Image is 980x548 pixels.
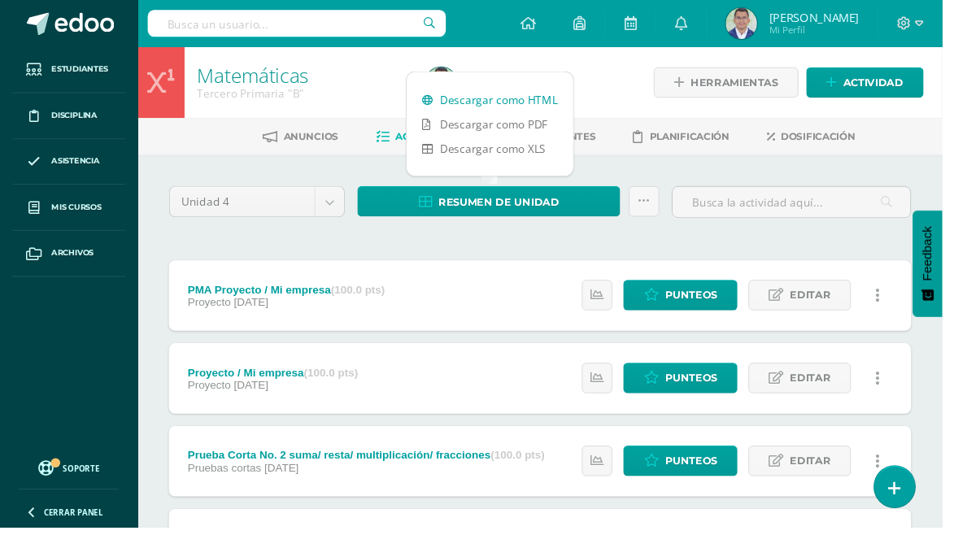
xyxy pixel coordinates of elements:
a: Punteos [648,377,767,409]
div: PMA Proyecto / Mi empresa [195,294,400,307]
a: Soporte [20,475,124,497]
span: Estudiantes [54,66,113,79]
span: Disciplina [54,114,102,127]
img: 0ff62ea00de1e6c3dce2ba1c76bafaf1.png [442,70,475,102]
span: Archivos [54,257,98,270]
span: [DATE] [243,394,279,407]
span: Mi Perfil [799,24,893,38]
span: Dosificación [812,136,890,148]
a: Dosificación [798,129,890,155]
a: Disciplina [13,97,130,145]
a: Punteos [648,463,767,495]
span: Pruebas cortas [195,480,272,493]
strong: (100.0 pts) [344,294,400,307]
span: Mis cursos [54,209,106,222]
div: Proyecto / Mi empresa [195,381,372,394]
span: [DATE] [275,480,311,493]
a: Actividades [391,129,483,155]
span: Punteos [691,378,746,408]
a: Anuncios [273,129,352,155]
span: Editar [821,378,864,408]
a: Descargar como PDF [423,116,596,141]
span: [PERSON_NAME] [799,10,893,26]
div: Prueba Corta No. 2 suma/ resta/ multiplicación/ fracciones [195,467,567,480]
h1: Matemáticas [205,67,423,89]
span: Anuncios [295,136,352,148]
a: Herramientas [680,70,830,102]
span: Proyecto [195,307,240,320]
a: Resumen de unidad [372,194,645,225]
span: Herramientas [718,71,809,101]
input: Busca un usuario... [154,11,464,38]
span: [DATE] [243,307,279,320]
a: Mis cursos [13,192,130,240]
span: Punteos [691,464,746,494]
span: Feedback [957,235,972,292]
span: Editar [821,464,864,494]
a: Matemáticas [205,64,321,92]
span: Planificación [676,136,759,148]
span: Resumen de unidad [456,195,581,225]
a: Planificación [659,129,759,155]
div: Tercero Primaria 'B' [205,89,423,105]
span: Cerrar panel [46,527,107,538]
a: Archivos [13,240,130,288]
a: Actividad [838,70,960,102]
strong: (100.0 pts) [510,467,566,480]
span: Asistencia [54,161,104,174]
button: Feedback - Mostrar encuesta [949,219,980,329]
strong: (100.0 pts) [316,381,372,394]
a: Estudiantes [13,49,130,97]
input: Busca la actividad aquí... [699,194,947,226]
a: Descargar como HTML [423,91,596,116]
a: Punteos [648,291,767,323]
span: Editar [821,292,864,322]
a: Asistencia [13,145,130,193]
span: Soporte [66,481,104,493]
span: Unidad 4 [189,194,315,225]
span: Actividad [877,71,939,101]
a: Descargar como XLS [423,141,596,167]
img: 0ff62ea00de1e6c3dce2ba1c76bafaf1.png [755,8,787,41]
span: Proyecto [195,394,240,407]
span: Actividades [412,136,483,148]
span: Punteos [691,292,746,322]
a: Unidad 4 [176,194,358,225]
